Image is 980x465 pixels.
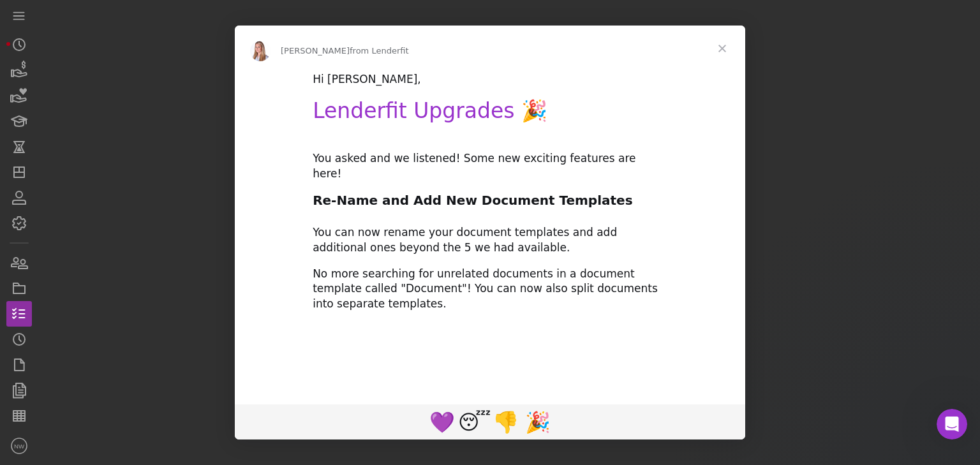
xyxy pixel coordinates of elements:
[313,151,667,182] div: You asked and we listened! Some new exciting features are here!
[490,406,522,437] span: 1 reaction
[522,406,554,437] span: tada reaction
[313,267,667,312] div: No more searching for unrelated documents in a document template called "Document"! You can now a...
[699,26,745,71] span: Close
[313,225,667,256] div: You can now rename your document templates and add additional ones beyond the 5 we had available.
[493,410,519,434] span: 👎
[250,41,271,61] img: Profile image for Allison
[313,192,667,216] h2: Re-Name and Add New Document Templates
[313,98,667,132] h1: Lenderfit Upgrades 🎉
[350,46,409,55] span: from Lenderfit
[426,406,458,437] span: purple heart reaction
[458,410,491,434] span: 😴
[281,46,350,55] span: [PERSON_NAME]
[429,410,455,434] span: 💜
[525,410,551,434] span: 🎉
[458,406,490,437] span: sleeping reaction
[313,72,667,87] div: Hi [PERSON_NAME],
